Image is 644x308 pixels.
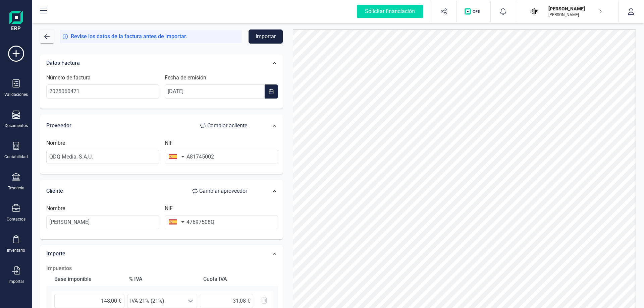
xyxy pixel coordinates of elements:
[194,119,254,132] button: Cambiar acliente
[46,139,65,147] label: Nombre
[52,272,123,286] div: Base imponible
[7,248,25,253] div: Inventario
[185,184,254,198] button: Cambiar aproveedor
[7,217,25,222] div: Contactos
[46,184,254,198] div: Cliente
[357,5,423,18] div: Solicitar financiación
[54,294,124,308] input: 0,00 €
[126,272,198,286] div: % IVA
[461,1,486,22] button: Logo de OPS
[165,74,206,82] label: Fecha de emisión
[165,139,173,147] label: NIF
[349,1,431,22] button: Solicitar financiación
[127,294,184,308] span: IVA 21% (21%)
[8,185,24,191] div: Tesorería
[527,4,542,19] img: JO
[46,204,65,212] label: Nombre
[249,29,283,44] button: Importar
[4,92,28,97] div: Validaciones
[201,272,272,286] div: Cuota IVA
[71,33,187,41] span: Revise los datos de la factura antes de importar.
[8,279,24,284] div: Importar
[46,74,91,82] label: Número de factura
[46,264,278,272] h2: Impuestos
[165,204,173,212] label: NIF
[9,11,23,32] img: Logo Finanedi
[199,187,247,195] span: Cambiar a proveedor
[46,119,254,132] div: Proveedor
[548,12,602,17] p: [PERSON_NAME]
[43,56,257,70] div: Datos Factura
[207,122,247,130] span: Cambiar a cliente
[465,8,482,15] img: Logo de OPS
[5,123,28,128] div: Documentos
[4,154,28,160] div: Contabilidad
[524,1,610,22] button: JO[PERSON_NAME][PERSON_NAME]
[548,5,602,12] p: [PERSON_NAME]
[200,294,253,308] input: 0,00 €
[46,250,65,257] span: Importe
